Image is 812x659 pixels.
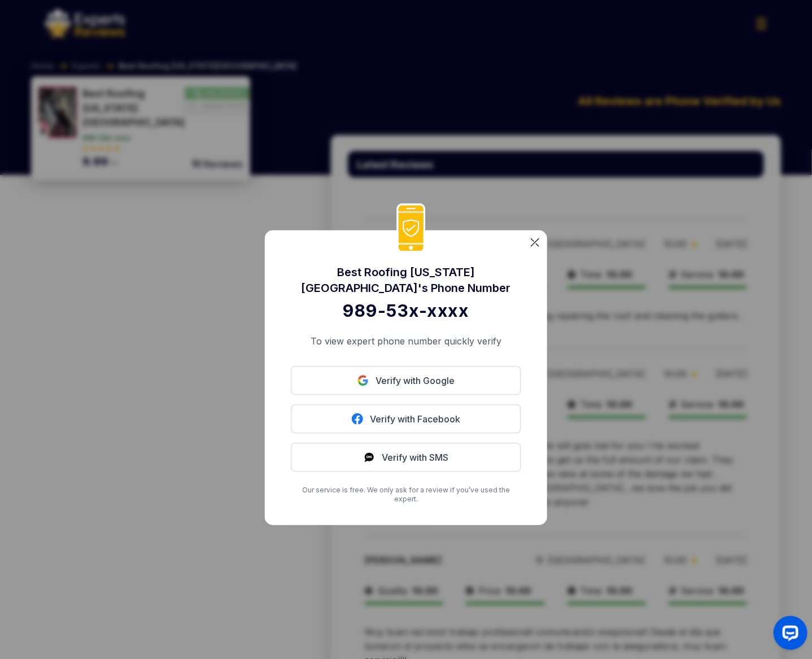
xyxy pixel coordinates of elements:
button: Verify with Facebook [291,404,521,434]
div: Best Roofing [US_STATE][GEOGRAPHIC_DATA] 's Phone Number [291,264,521,296]
iframe: OpenWidget widget [765,612,812,659]
p: To view expert phone number quickly verify [291,334,521,348]
div: 989-53x-xxxx [291,300,521,321]
a: Verify with Google [291,366,521,395]
button: Verify with SMS [291,443,521,472]
img: categoryImgae [531,238,539,247]
p: Our service is free. We only ask for a review if you’ve used the expert. [291,486,521,504]
img: phoneIcon [396,203,426,254]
